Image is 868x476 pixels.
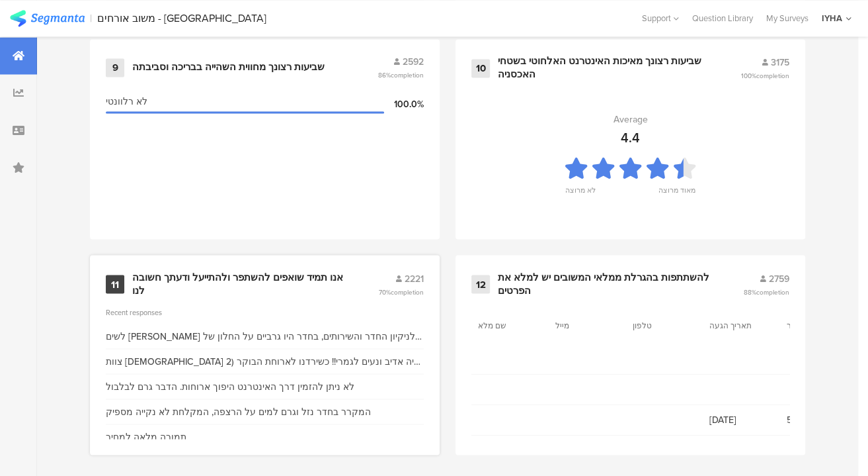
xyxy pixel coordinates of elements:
div: מאוד מרוצה [658,184,695,203]
div: להשתתפות בהגרלת ממלאי המשובים יש למלא את הפרטים [498,271,711,297]
section: שם מלא [478,319,537,331]
div: תמורה מלאה למחיר [106,430,186,444]
div: | [90,11,92,26]
span: completion [391,70,424,80]
span: completion [391,287,424,297]
section: מספר חדר [787,319,846,331]
div: Support [642,8,679,28]
div: 10 [471,59,490,77]
span: 88% [744,287,789,297]
div: לא מרוצה [565,184,596,203]
div: שביעות רצונך מאיכות האינטרנט האלחוטי בשטחי האכסניה [498,55,709,81]
div: המקרר בחדר נזל וגרם למים על הרצפה, המקלחת לא נקייה מספיק [106,405,371,418]
div: 9 [106,58,124,77]
div: 11 [106,275,124,293]
div: 100.0% [384,97,424,111]
span: 523 [787,412,851,426]
span: completion [756,287,789,297]
span: 86% [378,70,424,80]
span: 2221 [405,271,424,285]
span: 100% [741,71,789,81]
span: [DATE] [709,412,773,426]
div: שביעות רצונך מחווית השהייה בבריכה וסביבתה [132,61,325,74]
div: Recent responses [106,307,424,317]
span: 2759 [769,271,789,285]
section: תאריך הגעה [709,319,769,331]
a: Question Library [686,12,760,24]
section: טלפון [633,319,692,331]
span: 3175 [771,56,789,70]
a: My Surveys [760,12,815,24]
div: 12 [471,275,490,293]
div: Average [613,112,648,126]
span: 2592 [403,55,424,69]
div: לשים [PERSON_NAME] לניקיון החדר והשירותים, בחדר היו גרביים על החלון של המבקר הקודם, אבק ורטיבות [106,329,424,343]
div: משוב אורחים - [GEOGRAPHIC_DATA] [97,12,266,24]
span: 70% [379,287,424,297]
div: 4.4 [621,127,640,147]
img: segmanta logo [10,10,85,26]
div: IYHA [822,12,842,24]
section: מייל [555,319,615,331]
div: אנו תמיד שואפים להשתפר ולהתייעל ודעתך חשובה לנו [132,271,346,297]
div: לא ניתן להזמין דרך האינטרנט היפוך ארוחות. הדבר גרם לבלבול [106,379,354,393]
span: completion [756,71,789,81]
div: צוות [DEMOGRAPHIC_DATA] היה אדיב ונעים לגמרי!! כשירדנו לארוחת הבוקר (2 מתוך 4) אמרו שאנחנו לא ברש... [106,354,424,368]
span: לא רלוונטי [106,95,147,109]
